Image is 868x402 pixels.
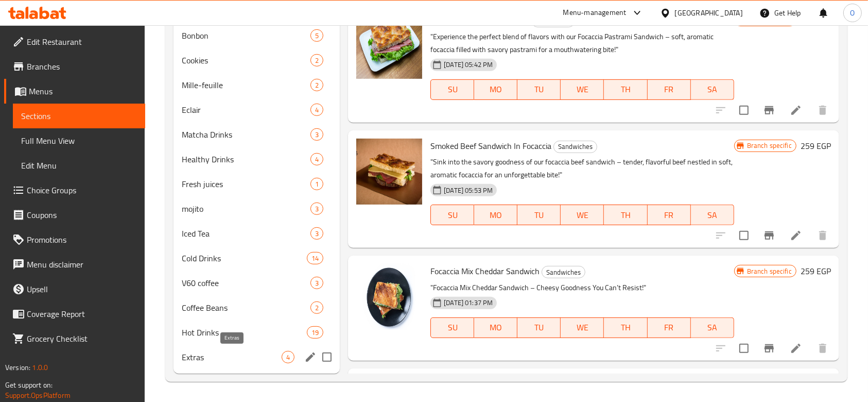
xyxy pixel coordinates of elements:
[604,205,647,225] button: TH
[691,205,734,225] button: SA
[310,203,323,215] div: items
[553,141,597,153] div: Sandwiches
[5,361,30,374] span: Version:
[648,205,691,225] button: FR
[182,203,310,215] div: mojito
[733,99,755,121] span: Select to update
[542,266,585,278] div: Sandwiches
[478,208,513,223] span: MO
[440,186,497,195] span: [DATE] 05:53 PM
[5,389,71,402] a: Support.OpsPlatform
[478,320,513,335] span: MO
[27,233,137,246] span: Promotions
[743,266,796,276] span: Branch specific
[430,263,540,279] span: Focaccia Mix Cheddar Sandwich
[310,29,323,42] div: items
[310,54,323,66] div: items
[356,13,422,79] img: Focaccia Pastirami Sandwich
[307,326,323,339] div: items
[474,79,517,100] button: MO
[790,104,802,116] a: Edit menu item
[743,141,796,150] span: Branch specific
[310,104,323,116] div: items
[522,320,557,335] span: TU
[810,98,835,123] button: delete
[733,225,755,246] span: Select to update
[173,221,340,246] div: Iced Tea3
[311,155,323,164] span: 4
[474,205,517,225] button: MO
[522,82,557,97] span: TU
[652,320,687,335] span: FR
[604,317,647,338] button: TH
[27,332,137,345] span: Grocery Checklist
[13,153,145,178] a: Edit Menu
[604,79,647,100] button: TH
[173,172,340,196] div: Fresh juices1
[173,246,340,271] div: Cold Drinks14
[430,317,474,338] button: SU
[182,227,310,240] span: Iced Tea
[182,79,310,91] span: Mille-feuille
[182,153,310,165] span: Healthy Drinks
[310,153,323,165] div: items
[542,266,585,278] span: Sandwiches
[522,208,557,223] span: TU
[810,336,835,361] button: delete
[173,196,340,221] div: mojito3
[282,351,294,363] div: items
[4,301,145,326] a: Coverage Report
[182,301,310,314] span: Coffee Beans
[517,317,561,338] button: TU
[307,252,323,264] div: items
[608,208,643,223] span: TH
[561,79,604,100] button: WE
[801,264,831,278] h6: 259 EGP
[757,336,782,361] button: Branch-specific-item
[430,30,734,56] p: "Experience the perfect blend of flavors with our Focaccia Pastrami Sandwich – soft, aromatic foc...
[29,85,137,97] span: Menus
[4,227,145,252] a: Promotions
[474,317,517,338] button: MO
[4,29,145,54] a: Edit Restaurant
[757,98,782,123] button: Branch-specific-item
[430,156,734,181] p: "Sink into the savory goodness of our focaccia beef sandwich – tender, flavorful beef nestled in ...
[652,82,687,97] span: FR
[311,80,323,90] span: 2
[648,79,691,100] button: FR
[435,208,470,223] span: SU
[311,179,323,189] span: 1
[608,82,643,97] span: TH
[311,229,323,239] span: 3
[182,29,310,42] span: Bonbon
[810,223,835,248] button: delete
[311,105,323,115] span: 4
[435,320,470,335] span: SU
[430,79,474,100] button: SU
[173,23,340,48] div: Bonbon5
[310,277,323,289] div: items
[430,138,551,154] span: Smoked Beef Sandwich In Focaccia
[182,277,310,289] span: V60 coffee
[652,208,687,223] span: FR
[173,48,340,73] div: Cookies2
[27,36,137,48] span: Edit Restaurant
[561,205,604,225] button: WE
[310,301,323,314] div: items
[850,7,855,19] span: O
[310,178,323,190] div: items
[695,82,730,97] span: SA
[182,326,307,339] span: Hot Drinks
[307,254,323,263] span: 14
[182,252,307,264] span: Cold Drinks
[311,130,323,140] span: 3
[430,205,474,225] button: SU
[561,317,604,338] button: WE
[565,82,600,97] span: WE
[691,317,734,338] button: SA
